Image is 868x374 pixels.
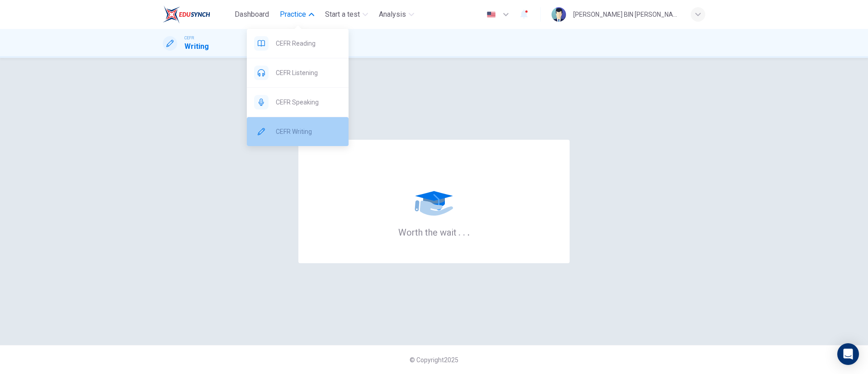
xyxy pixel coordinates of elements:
h6: . [467,224,470,239]
span: CEFR Speaking [276,97,341,108]
span: Dashboard [235,9,269,20]
h1: Writing [184,41,209,52]
div: CEFR Reading [247,29,349,58]
span: CEFR Writing [276,126,341,137]
h6: Worth the wait [398,226,470,238]
span: Start a test [325,9,360,20]
span: © Copyright 2025 [410,356,458,364]
span: CEFR Listening [276,67,341,78]
div: CEFR Writing [247,117,349,146]
div: CEFR Listening [247,58,349,87]
a: EduSynch logo [163,5,231,24]
div: CEFR Speaking [247,88,349,117]
img: EduSynch logo [163,5,210,24]
span: Practice [280,9,306,20]
span: CEFR [184,35,194,41]
button: Dashboard [231,6,273,23]
button: Analysis [375,6,418,23]
h6: . [462,224,466,239]
img: Profile picture [552,7,566,22]
button: Practice [276,6,318,23]
h6: . [458,224,461,239]
div: Open Intercom Messenger [837,343,859,365]
img: en [486,11,497,18]
button: Start a test [321,6,372,23]
span: CEFR Reading [276,38,341,49]
div: [PERSON_NAME] BIN [PERSON_NAME] [573,9,680,20]
span: Analysis [379,9,406,20]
